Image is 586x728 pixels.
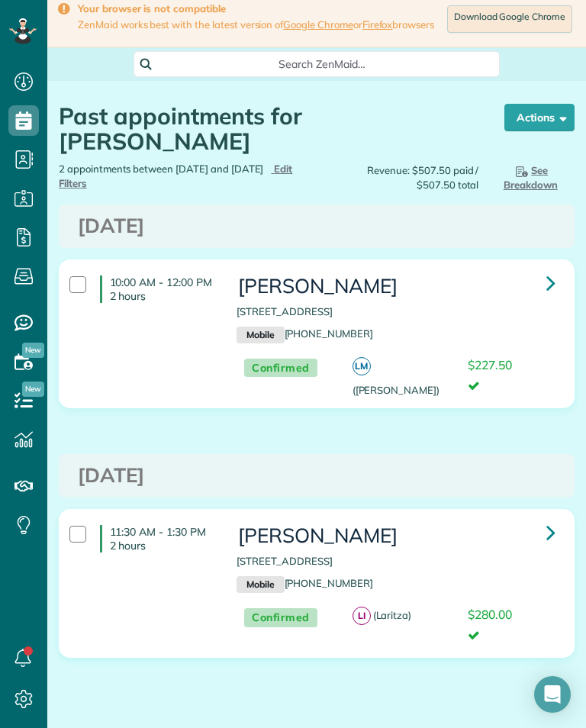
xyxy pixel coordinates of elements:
[504,164,558,191] span: See Breakdown
[100,275,226,303] h4: 10:00 AM - 12:00 PM
[237,327,373,340] a: Mobile[PHONE_NUMBER]
[47,162,317,191] div: 2 appointments between [DATE] and [DATE]
[283,18,353,31] a: Google Chrome
[244,359,317,378] span: Confirmed
[362,18,393,31] a: Firefox
[22,382,44,397] span: New
[328,163,478,192] span: Revenue: $507.50 paid / $507.50 total
[447,5,572,33] a: Download Google Chrome
[78,2,434,15] strong: Your browser is not compatible
[237,577,373,589] a: Mobile[PHONE_NUMBER]
[110,539,226,552] p: 2 hours
[22,343,44,358] span: New
[373,609,412,621] span: (Laritza)
[534,676,571,713] div: Open Intercom Messenger
[237,275,560,298] h3: [PERSON_NAME]
[237,576,284,593] small: Mobile
[353,357,371,375] span: LM
[78,18,434,31] span: ZenMaid works best with the latest version of or browsers
[237,525,560,547] h3: [PERSON_NAME]
[78,215,555,237] h3: [DATE]
[100,525,226,552] h4: 11:30 AM - 1:30 PM
[78,465,555,487] h3: [DATE]
[353,607,371,625] span: LI
[237,554,560,569] p: [STREET_ADDRESS]
[468,357,512,372] span: $227.50
[237,327,284,343] small: Mobile
[486,162,575,193] button: See Breakdown
[237,304,560,319] p: [STREET_ADDRESS]
[110,289,226,303] p: 2 hours
[244,608,317,627] span: Confirmed
[59,104,475,154] h1: Past appointments for [PERSON_NAME]
[468,607,512,622] span: $280.00
[353,384,439,396] span: ([PERSON_NAME])
[504,104,575,131] button: Actions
